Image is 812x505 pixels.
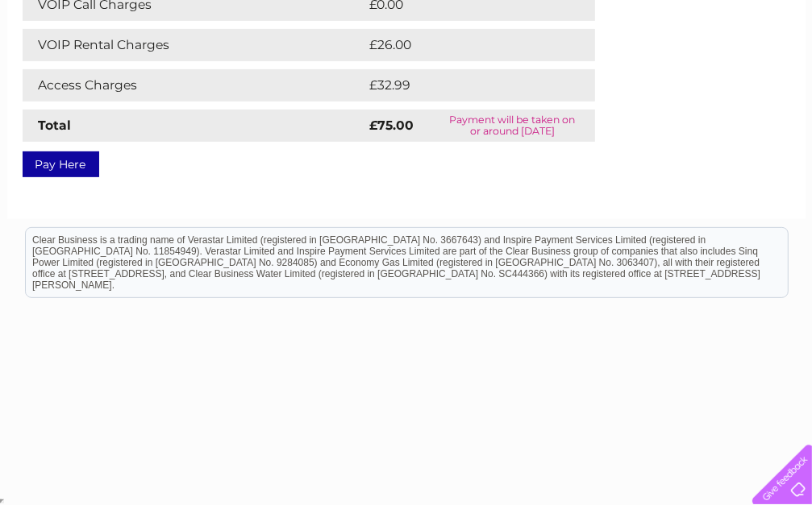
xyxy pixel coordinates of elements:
a: Energy [568,68,604,81]
a: Blog [672,68,695,81]
div: Clear Business is a trading name of Verastar Limited (registered in [GEOGRAPHIC_DATA] No. 3667643... [26,9,788,78]
a: Water [528,68,559,81]
img: logo.png [28,42,110,91]
a: 0333 014 3131 [508,8,619,28]
strong: Total [39,118,72,133]
td: Access Charges [23,69,366,101]
a: Pay Here [23,151,99,177]
a: Telecoms [614,68,662,81]
td: Payment will be taken on or around [DATE] [430,110,594,142]
a: Log out [759,68,797,81]
strong: £75.00 [370,118,414,133]
td: £32.99 [366,69,563,101]
a: Contact [705,68,744,81]
td: VOIP Rental Charges [23,29,366,61]
td: £26.00 [366,29,564,61]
